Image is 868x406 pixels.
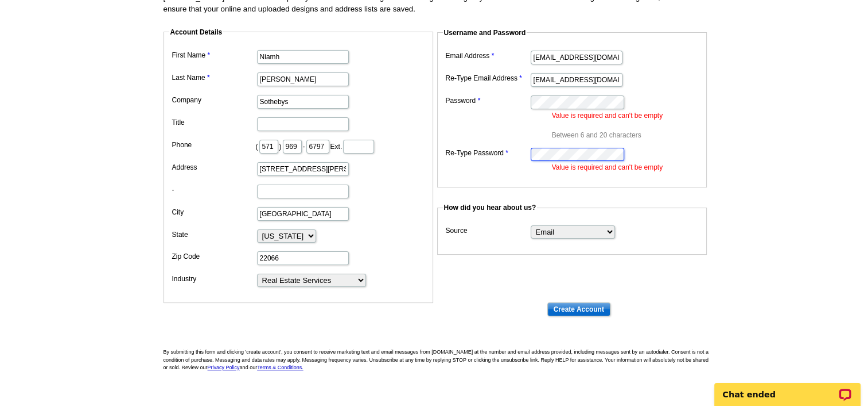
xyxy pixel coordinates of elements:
[169,137,427,155] dd: ( ) - Ext.
[172,117,256,128] label: Title
[552,162,701,173] li: Value is required and can't be empty
[172,229,256,240] label: State
[552,110,701,121] li: Value is required and can't be empty
[446,73,530,83] label: Re-Type Email Address
[208,365,240,370] a: Privacy Policy
[172,207,256,217] label: City
[172,251,256,262] label: Zip Code
[446,95,530,106] label: Password
[257,365,303,370] a: Terms & Conditions.
[172,95,256,105] label: Company
[172,274,256,284] label: Industry
[172,162,256,173] label: Address
[552,130,701,140] p: Between 6 and 20 characters
[172,72,256,83] label: Last Name
[707,370,868,406] iframe: LiveChat chat widget
[172,140,256,150] label: Phone
[169,27,224,37] legend: Account Details
[164,348,714,372] p: By submitting this form and clicking 'create account', you consent to receive marketing text and ...
[446,148,530,158] label: Re-Type Password
[172,50,256,60] label: First Name
[446,51,530,61] label: Email Address
[172,185,256,195] label: -
[443,28,527,38] legend: Username and Password
[443,202,538,213] legend: How did you hear about us?
[446,225,530,236] label: Source
[547,302,610,316] input: Create Account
